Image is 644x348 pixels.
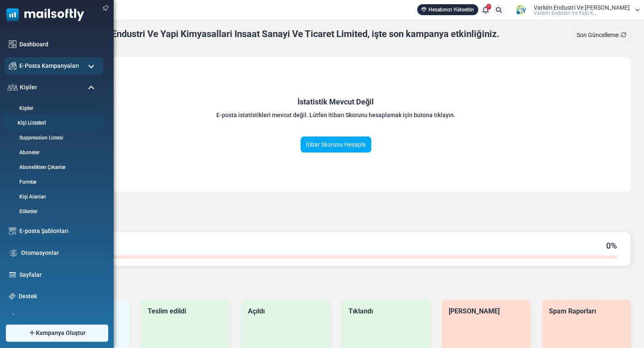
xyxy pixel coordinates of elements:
a: 1 [480,4,491,16]
span: E-Posta Kampanyaları [19,62,79,70]
a: Entegrasyonlar [20,313,99,322]
img: email-templates-icon.svg [9,227,16,235]
a: Formlar [5,178,101,186]
span: Varki̇m Endüstri̇ Ve Yapi K... [534,11,597,16]
div: Son Güncelleme: [573,27,631,43]
img: landing_pages.svg [9,271,16,278]
img: campaigns-icon.png [9,62,16,70]
span: Teslim edildi [148,307,186,315]
span: Spam Raporları [549,307,596,315]
a: Sayfalar [19,270,99,279]
img: workflow.svg [9,248,18,258]
img: contacts-icon.svg [8,84,18,90]
span: % [606,239,617,252]
p: E-posta istatistikleri mevcut değil. Lütfen itibarı Skorunu hesaplamak için butona tıklayın. [216,111,455,120]
a: Etiketler [5,208,101,215]
span: Varkim Endustri Ve [PERSON_NAME] [534,5,630,11]
span: Açıldı [248,307,265,315]
span: 1 [487,4,491,10]
a: Aboneler [5,149,101,156]
a: Kişi Alanları [5,193,101,201]
a: Destek [19,292,99,301]
img: dashboard-icon.svg [9,40,16,48]
span: [PERSON_NAME] [449,307,500,315]
img: User Logo [511,4,532,16]
span: Kişiler [20,83,37,92]
a: Refresh Stats [621,32,627,38]
a: Kişiler [5,104,101,112]
a: Dashboard [19,40,99,49]
a: Abonelikten Çıkanlar [5,163,101,171]
a: E-posta Şablonları [19,227,99,236]
a: İtibar Skorunu Hesapla [301,137,371,153]
a: Hesabınızı Yükseltin [417,4,478,15]
h3: Merhaba Varkim Endustri Ve Yapi Kimyasallari Insaat Sanayi Ve Ticaret Limited, işte son kampanya ... [41,29,499,40]
a: Kişi Listeleri [2,119,103,127]
p: İstatistik Mevcut Değil [298,96,374,107]
span: 0 [606,241,611,251]
a: Suppression Listesi [5,134,101,142]
span: Tıklandı [348,307,373,315]
span: Kampanya Oluştur [36,329,85,337]
a: Otomasyonlar [21,249,99,257]
a: User Logo Varkim Endustri Ve [PERSON_NAME] Varki̇m Endüstri̇ Ve Yapi K... [511,4,640,16]
img: support-icon.svg [9,293,16,300]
